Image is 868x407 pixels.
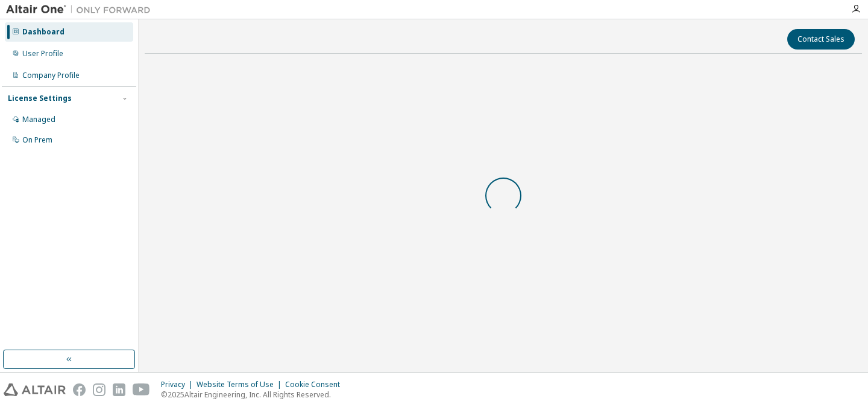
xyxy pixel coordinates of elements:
[22,49,63,59] div: User Profile
[197,380,285,389] div: Website Terms of Use
[161,389,347,400] p: © 2025 Altair Engineering, Inc. All Rights Reserved.
[113,383,125,396] img: linkedin.svg
[4,383,66,396] img: altair_logo.svg
[22,115,55,124] div: Managed
[73,383,86,396] img: facebook.svg
[8,94,72,103] div: License Settings
[22,71,80,80] div: Company Profile
[22,135,52,145] div: On Prem
[22,27,64,37] div: Dashboard
[161,380,197,389] div: Privacy
[93,383,105,396] img: instagram.svg
[6,4,157,16] img: Altair One
[787,29,855,50] button: Contact Sales
[133,383,150,396] img: youtube.svg
[285,380,347,389] div: Cookie Consent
